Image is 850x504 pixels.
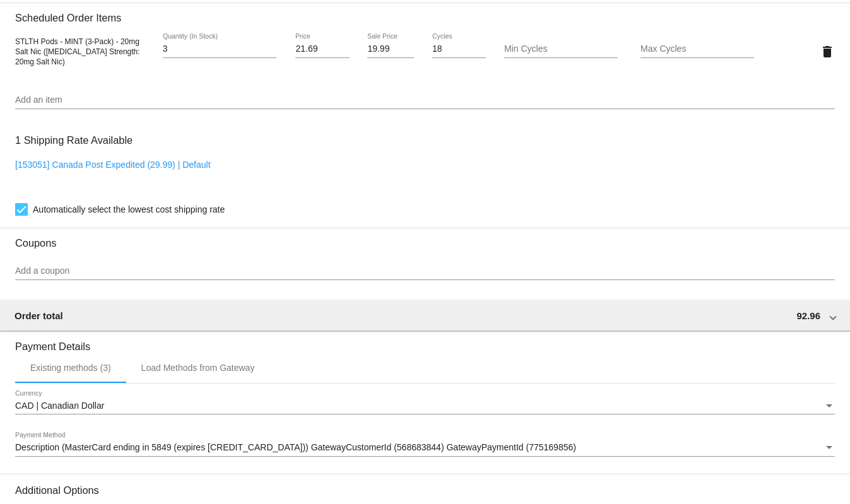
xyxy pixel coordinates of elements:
[15,266,835,276] input: Add a coupon
[163,44,276,54] input: Quantity (In Stock)
[432,44,486,54] input: Cycles
[504,44,618,54] input: Min Cycles
[640,44,754,54] input: Max Cycles
[141,363,255,373] div: Load Methods from Gateway
[30,363,111,373] div: Existing methods (3)
[15,228,835,249] h3: Coupons
[15,127,133,154] h3: 1 Shipping Rate Available
[15,3,835,24] h3: Scheduled Order Items
[15,401,835,411] mat-select: Currency
[15,443,835,453] mat-select: Payment Method
[15,331,835,353] h3: Payment Details
[15,442,576,452] span: Description (MasterCard ending in 5849 (expires [CREDIT_CARD_DATA])) GatewayCustomerId (568683844...
[15,160,211,170] a: [153051] Canada Post Expedited (29.99) | Default
[820,44,835,59] mat-icon: delete
[15,95,835,105] input: Add an item
[15,310,63,321] span: Order total
[367,44,414,54] input: Sale Price
[796,310,820,321] span: 92.96
[15,401,104,411] span: CAD | Canadian Dollar
[15,484,835,496] h3: Additional Options
[15,37,140,66] span: STLTH Pods - MINT (3-Pack) - 20mg Salt Nic ([MEDICAL_DATA] Strength: 20mg Salt Nic)
[33,202,225,217] span: Automatically select the lowest cost shipping rate
[295,44,349,54] input: Price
